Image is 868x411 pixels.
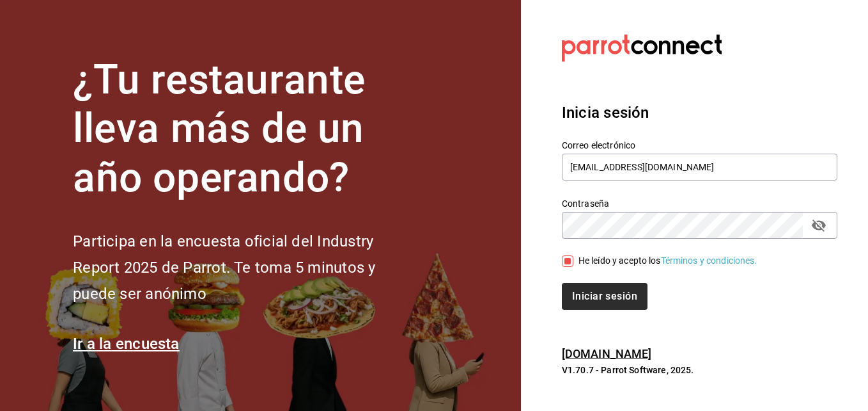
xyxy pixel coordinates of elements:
[661,255,757,266] a: Términos y condiciones.
[562,198,837,207] label: Contraseña
[562,154,837,181] input: Ingresa tu correo electrónico
[562,283,647,310] button: Iniciar sesión
[808,214,830,236] button: passwordField
[73,229,418,307] h2: Participa en la encuesta oficial del Industry Report 2025 de Parrot. Te toma 5 minutos y puede se...
[562,347,652,360] a: [DOMAIN_NAME]
[562,364,837,376] p: V1.70.7 - Parrot Software, 2025.
[578,254,757,268] div: He leído y acepto los
[73,335,180,353] a: Ir a la encuesta
[562,140,837,149] label: Correo electrónico
[562,101,837,124] h3: Inicia sesión
[73,56,418,203] h1: ¿Tu restaurante lleva más de un año operando?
